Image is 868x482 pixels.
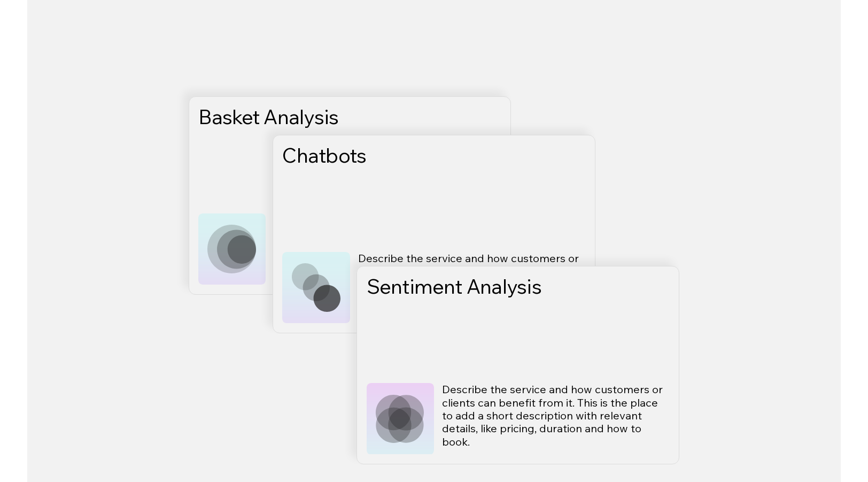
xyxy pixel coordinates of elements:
h3: Basket Analysis [198,106,453,128]
div: 7606112-hd_1080_1920_30fps.mp4 Play video [367,383,435,454]
p: Describe the service and how customers or clients can benefit from it. This is the place to add a... [442,383,669,448]
div: 7606112-hd_1080_1920_30fps.mp4 Play video [198,213,266,285]
p: Describe the service and how customers or clients can benefit from it. This is the place to add a... [358,252,585,317]
div: 7639979-hd_1080_1920_30fps.mp4 Play video [282,252,350,323]
h3: Chatbots [282,144,537,167]
h3: Sentiment Analysis [367,276,622,298]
